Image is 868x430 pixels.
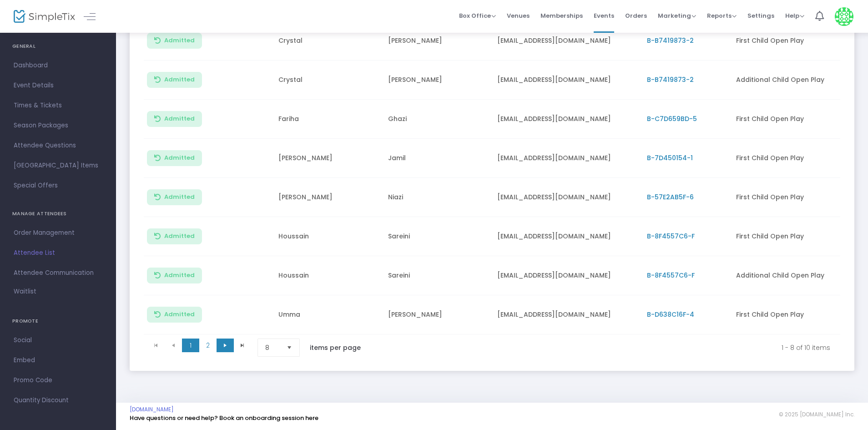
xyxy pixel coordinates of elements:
[130,406,174,413] a: [DOMAIN_NAME]
[779,411,854,418] span: © 2025 [DOMAIN_NAME] Inc.
[12,37,104,56] h4: GENERAL
[14,374,102,386] span: Promo Code
[492,217,641,256] td: [EMAIL_ADDRESS][DOMAIN_NAME]
[164,37,195,44] span: Admitted
[731,21,840,61] td: First Child Open Play
[164,154,195,162] span: Admitted
[647,192,694,202] span: B-57E2AB5F-6
[182,339,199,352] span: Page 1
[310,343,361,352] label: items per page
[383,217,492,256] td: Sareini
[507,4,530,27] span: Venues
[492,256,641,295] td: [EMAIL_ADDRESS][DOMAIN_NAME]
[492,178,641,217] td: [EMAIL_ADDRESS][DOMAIN_NAME]
[647,36,694,45] span: B-B7419873-2
[273,139,383,178] td: [PERSON_NAME]
[14,140,102,152] span: Attendee Questions
[14,120,102,132] span: Season Packages
[785,11,804,20] span: Help
[383,61,492,100] td: [PERSON_NAME]
[383,21,492,61] td: [PERSON_NAME]
[14,180,102,192] span: Special Offers
[273,178,383,217] td: [PERSON_NAME]
[731,100,840,139] td: First Child Open Play
[383,256,492,295] td: Sareini
[625,4,647,27] span: Orders
[14,60,102,71] span: Dashboard
[647,310,694,319] span: B-D638C16F-4
[147,150,202,166] button: Admitted
[380,339,830,357] kendo-pager-info: 1 - 8 of 10 items
[222,342,229,349] span: Go to the next page
[273,21,383,61] td: Crystal
[147,189,202,205] button: Admitted
[647,271,695,280] span: B-8F4557C6-F
[14,247,102,259] span: Attendee List
[199,339,217,352] span: Page 2
[217,339,234,352] span: Go to the next page
[164,311,195,318] span: Admitted
[731,256,840,295] td: Additional Child Open Play
[647,232,695,241] span: B-8F4557C6-F
[147,307,202,323] button: Admitted
[273,61,383,100] td: Crystal
[731,139,840,178] td: First Child Open Play
[383,178,492,217] td: Niazi
[594,4,614,27] span: Events
[147,72,202,88] button: Admitted
[14,334,102,346] span: Social
[14,287,36,296] span: Waitlist
[14,100,102,111] span: Times & Tickets
[273,217,383,256] td: Houssain
[647,75,694,84] span: B-B7419873-2
[492,21,641,61] td: [EMAIL_ADDRESS][DOMAIN_NAME]
[747,4,774,27] span: Settings
[234,339,251,352] span: Go to the last page
[14,395,102,406] span: Quantity Discount
[147,268,202,283] button: Admitted
[147,228,202,244] button: Admitted
[147,111,202,127] button: Admitted
[14,80,102,91] span: Event Details
[12,205,104,223] h4: MANAGE ATTENDEES
[492,61,641,100] td: [EMAIL_ADDRESS][DOMAIN_NAME]
[164,76,195,83] span: Admitted
[273,100,383,139] td: Fariha
[14,160,102,172] span: [GEOGRAPHIC_DATA] Items
[731,295,840,334] td: First Child Open Play
[658,11,696,20] span: Marketing
[164,115,195,122] span: Admitted
[164,233,195,240] span: Admitted
[492,139,641,178] td: [EMAIL_ADDRESS][DOMAIN_NAME]
[647,153,693,162] span: B-7D450154-1
[273,295,383,334] td: Umma
[731,178,840,217] td: First Child Open Play
[731,61,840,100] td: Additional Child Open Play
[14,267,102,279] span: Attendee Communication
[492,295,641,334] td: [EMAIL_ADDRESS][DOMAIN_NAME]
[283,339,296,356] button: Select
[459,11,496,20] span: Box Office
[273,256,383,295] td: Houssain
[147,33,202,49] button: Admitted
[239,342,246,349] span: Go to the last page
[12,312,104,330] h4: PROMOTE
[492,100,641,139] td: [EMAIL_ADDRESS][DOMAIN_NAME]
[14,227,102,239] span: Order Management
[164,272,195,279] span: Admitted
[647,114,697,123] span: B-C7D659BD-5
[731,217,840,256] td: First Child Open Play
[130,414,318,422] a: Have questions or need help? Book an onboarding session here
[14,354,102,366] span: Embed
[265,343,279,352] span: 8
[164,193,195,201] span: Admitted
[540,4,583,27] span: Memberships
[707,11,737,20] span: Reports
[383,295,492,334] td: [PERSON_NAME]
[383,139,492,178] td: Jamil
[383,100,492,139] td: Ghazi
